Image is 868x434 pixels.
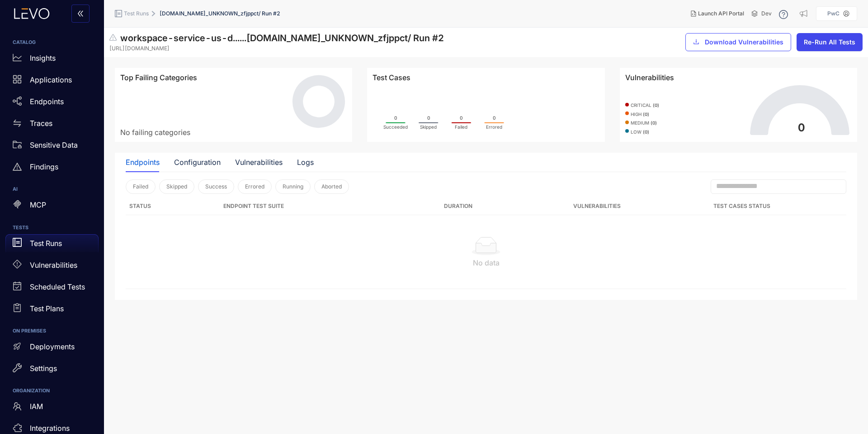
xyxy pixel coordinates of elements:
p: MCP [30,201,46,209]
p: Deployments [30,342,75,351]
span: Re-Run All Tests [804,39,855,46]
span: Download Vulnerabilities [705,39,783,46]
a: Vulnerabilities [5,256,99,278]
span: [DOMAIN_NAME]_UNKNOWN_zfjppct / Run # 2 [160,10,280,17]
tspan: 0 [394,115,397,121]
button: Re-Run All Tests [797,33,863,51]
span: Top Failing Categories [120,73,197,82]
th: Vulnerabilities [556,198,637,215]
b: ( 0 ) [643,111,649,117]
h6: TESTS [13,225,91,231]
text: 0 [798,121,805,134]
span: Test Runs [124,10,149,17]
b: ( 0 ) [653,102,659,108]
span: [URL][DOMAIN_NAME] [109,45,170,52]
th: Test Cases Status [637,198,846,215]
p: Applications [30,76,72,84]
span: Running [283,183,303,190]
button: Success [198,179,234,194]
a: Insights [5,49,99,71]
tspan: 0 [460,115,463,121]
a: Scheduled Tests [5,278,99,299]
h6: ORGANIZATION [13,388,91,394]
p: Vulnerabilities [30,261,77,269]
button: Launch API Portal [684,6,751,21]
button: double-left [71,5,90,23]
a: Sensitive Data [5,136,99,158]
span: workspace-service-us-d......[DOMAIN_NAME]_UNKNOWN_zfjppct / Run # 2 [120,33,444,43]
h6: CATALOG [13,40,91,45]
div: Logs [297,158,314,166]
div: Test Cases [373,73,599,82]
p: Endpoints [30,97,64,106]
p: Sensitive Data [30,141,78,149]
th: Endpoint Test Suite [220,198,440,215]
span: warning [13,162,22,171]
p: Findings [30,163,58,171]
h6: ON PREMISES [13,328,91,334]
span: Launch API Portal [698,10,744,17]
span: Skipped [166,183,187,190]
tspan: Errored [486,124,502,130]
p: Scheduled Tests [30,283,85,291]
div: Configuration [174,158,221,166]
p: Insights [30,54,56,62]
a: Settings [5,359,99,381]
button: Errored [238,179,272,194]
tspan: Skipped [420,124,437,130]
span: Dev [761,10,772,17]
div: Endpoints [126,158,160,166]
a: Endpoints [5,92,99,114]
p: Test Runs [30,239,62,247]
span: medium [631,121,657,126]
span: double-left [77,10,84,18]
button: Skipped [159,179,194,194]
span: Errored [245,183,264,190]
th: Duration [440,198,557,215]
button: Failed [126,179,156,194]
tspan: 0 [427,115,430,121]
span: low [631,130,649,135]
span: team [13,402,22,411]
a: Deployments [5,338,99,359]
span: swap [13,119,22,128]
a: Test Plans [5,299,99,321]
a: IAM [5,398,99,420]
a: Test Runs [5,234,99,256]
a: Traces [5,114,99,136]
button: Running [275,179,311,194]
span: No failing categories [120,128,190,137]
span: Aborted [321,183,342,190]
p: Test Plans [30,304,64,313]
span: Vulnerabilities [625,73,674,82]
tspan: Succeeded [383,124,408,130]
span: Failed [133,183,148,190]
span: critical [631,103,659,108]
p: Settings [30,364,57,372]
a: MCP [5,196,99,218]
p: Traces [30,119,52,127]
span: Success [205,183,227,190]
th: Status [126,198,220,215]
div: No data [133,259,839,267]
tspan: Failed [455,124,468,130]
span: download [693,39,699,46]
p: Integrations [30,424,70,432]
b: ( 0 ) [651,120,657,125]
tspan: 0 [493,115,495,121]
p: PwC [827,10,840,17]
p: IAM [30,402,43,410]
button: downloadDownload Vulnerabilities [685,33,791,51]
div: Vulnerabilities [235,158,283,166]
h6: AI [13,187,91,192]
button: Aborted [314,179,349,194]
span: high [631,112,649,117]
a: Applications [5,71,99,92]
a: Findings [5,158,99,179]
b: ( 0 ) [643,129,649,135]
